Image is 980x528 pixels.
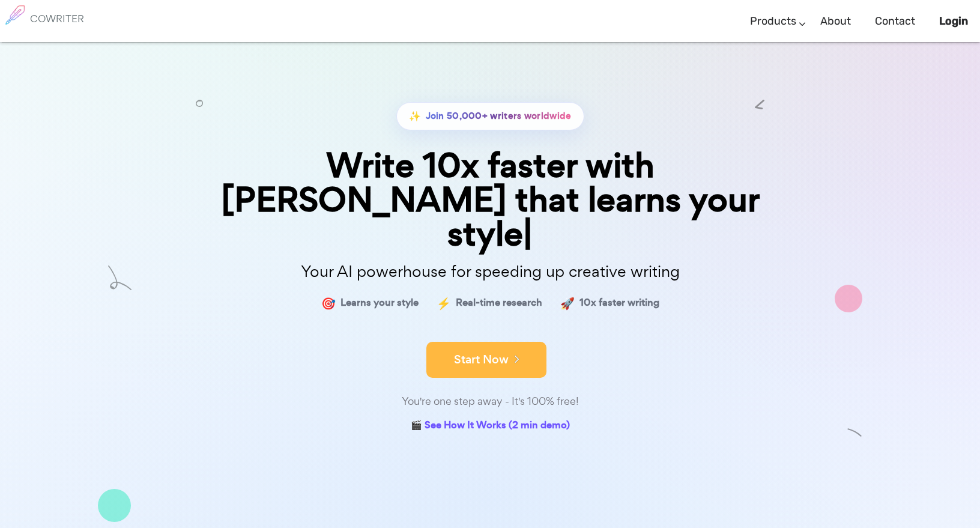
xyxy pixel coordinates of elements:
[190,393,790,410] div: You're one step away - It's 100% free!
[321,294,336,312] span: 🎯
[411,417,570,435] a: 🎬 See How It Works (2 min demo)
[939,4,968,39] a: Login
[750,4,796,39] a: Products
[939,14,968,28] b: Login
[456,294,542,312] span: Real-time research
[560,294,575,312] span: 🚀
[190,259,790,285] p: Your AI powerhouse for speeding up creative writing
[437,294,451,312] span: ⚡
[579,294,659,312] span: 10x faster writing
[30,13,84,24] h6: COWRITER
[875,4,915,39] a: Contact
[108,267,132,291] img: shape
[820,4,851,39] a: About
[847,426,862,442] img: shape
[426,342,546,378] button: Start Now
[835,285,862,312] img: shape
[340,294,419,312] span: Learns your style
[98,489,131,522] img: shape
[426,108,572,125] span: Join 50,000+ writers worldwide
[190,148,790,252] div: Write 10x faster with [PERSON_NAME] that learns your style
[409,108,421,125] span: ✨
